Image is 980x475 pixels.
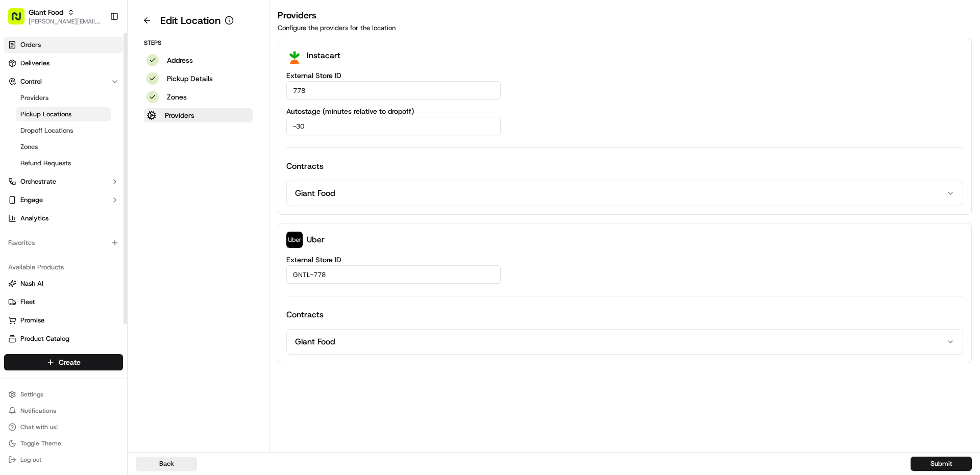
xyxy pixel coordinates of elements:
[136,457,197,471] button: Back
[4,55,123,71] a: Deliveries
[4,404,123,418] button: Notifications
[4,276,123,292] button: Nash AI
[286,72,963,79] label: External Store ID
[286,160,963,172] h4: Contracts
[16,140,111,154] a: Zones
[287,181,963,206] button: Giant Food
[4,210,123,227] a: Analytics
[20,456,41,464] span: Log out
[20,59,50,68] span: Deliveries
[20,423,58,431] span: Chat with us!
[911,457,972,471] button: Submit
[6,144,82,162] a: 📗Knowledge Base
[278,8,972,22] h3: Providers
[4,387,123,402] button: Settings
[4,312,123,329] button: Promise
[286,47,303,64] img: profile_instacart_ahold_partner.png
[20,126,73,135] span: Dropoff Locations
[4,420,123,434] button: Chat with us!
[20,177,56,186] span: Orchestrate
[278,23,972,33] p: Configure the providers for the location
[4,192,123,208] button: Engage
[20,439,61,447] span: Toggle Theme
[16,123,111,138] a: Dropoff Locations
[4,259,123,276] div: Available Products
[167,73,213,84] p: Pickup Details
[20,407,56,415] span: Notifications
[4,294,123,310] button: Fleet
[20,93,48,103] span: Providers
[20,195,43,205] span: Engage
[286,232,303,248] img: profile_uber_ahold_partner.png
[86,149,94,157] div: 💻
[16,107,111,121] a: Pickup Locations
[35,108,129,116] div: We're available if you need us!
[20,297,35,307] span: Fleet
[10,97,29,116] img: 1736555255976-a54dd68f-1ca7-489b-9aae-adbdc363a1c4
[35,97,167,108] div: Start new chat
[72,172,124,181] a: Powered byPylon
[165,110,194,120] p: Providers
[8,316,119,325] a: Promise
[27,66,184,77] input: Got a question? Start typing here...
[4,73,123,90] button: Control
[167,55,193,65] p: Address
[4,235,123,251] div: Favorites
[4,4,106,29] button: Giant Food[PERSON_NAME][EMAIL_ADDRESS][PERSON_NAME][DOMAIN_NAME]
[20,148,78,158] span: Knowledge Base
[174,101,186,113] button: Start new chat
[4,37,123,53] a: Orders
[167,92,187,102] p: Zones
[10,149,18,157] div: 📗
[8,334,119,343] a: Product Catalog
[20,316,44,325] span: Promise
[82,144,168,162] a: 💻API Documentation
[144,39,253,47] p: Steps
[307,234,325,246] p: Uber
[10,10,31,31] img: Nash
[20,142,38,152] span: Zones
[307,49,340,62] p: Instacart
[20,279,43,288] span: Nash AI
[4,331,123,347] button: Product Catalog
[144,108,253,122] button: Providers
[20,110,71,119] span: Pickup Locations
[144,53,253,67] button: Address
[20,334,69,343] span: Product Catalog
[286,108,963,115] label: Autostage (minutes relative to dropoff)
[287,330,963,354] button: Giant Food
[29,7,63,17] button: Giant Food
[16,156,111,170] a: Refund Requests
[102,173,124,181] span: Pylon
[286,309,963,321] h4: Contracts
[16,91,111,105] a: Providers
[4,453,123,467] button: Log out
[4,436,123,451] button: Toggle Theme
[8,279,119,288] a: Nash AI
[96,148,164,158] span: API Documentation
[160,13,220,28] h1: Edit Location
[8,297,119,307] a: Fleet
[20,159,71,168] span: Refund Requests
[144,71,253,86] button: Pickup Details
[20,214,48,223] span: Analytics
[20,77,42,86] span: Control
[59,357,81,367] span: Create
[4,354,123,370] button: Create
[20,40,41,49] span: Orders
[10,41,186,57] p: Welcome 👋
[286,256,963,263] label: External Store ID
[4,173,123,190] button: Orchestrate
[29,17,102,26] button: [PERSON_NAME][EMAIL_ADDRESS][PERSON_NAME][DOMAIN_NAME]
[144,90,253,104] button: Zones
[20,390,43,398] span: Settings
